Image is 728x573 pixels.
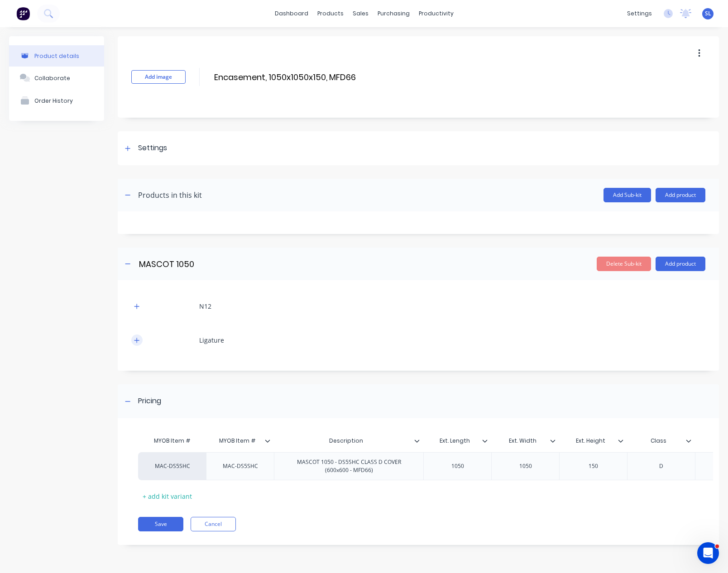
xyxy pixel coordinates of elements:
[16,7,30,20] img: Factory
[34,53,79,59] div: Product details
[9,89,104,112] button: Order History
[571,460,616,472] div: 150
[373,7,414,20] div: purchasing
[131,70,186,84] button: Add image
[423,432,491,450] div: Ext. Length
[503,460,548,472] div: 1050
[138,258,298,271] input: Enter sub-kit name
[216,460,265,472] div: MAC-DS5SHC
[199,301,211,311] div: N12
[348,7,373,20] div: sales
[656,188,705,202] button: Add product
[34,75,70,81] div: Collaborate
[603,188,651,202] button: Add Sub-kit
[274,430,418,452] div: Description
[270,7,313,20] a: dashboard
[191,517,236,531] button: Cancel
[138,517,183,531] button: Save
[274,432,423,450] div: Description
[206,432,274,450] div: MYOB Item #
[423,430,486,452] div: Ext. Length
[138,190,202,201] div: Products in this kit
[138,489,196,503] div: + add kit variant
[313,7,348,20] div: products
[627,432,695,450] div: Class
[627,430,690,452] div: Class
[213,71,374,84] input: Enter kit name
[623,7,656,20] div: settings
[414,7,458,20] div: productivity
[9,67,104,89] button: Collaborate
[138,396,161,407] div: Pricing
[705,10,711,18] span: SL
[34,97,73,104] div: Order History
[138,432,206,450] div: MYOB Item #
[656,257,705,271] button: Add product
[199,335,224,345] div: Ligature
[435,460,480,472] div: 1050
[278,456,420,476] div: MASCOT 1050 - DS5SHC CLASS D COVER (600x600 - MFD66)
[9,45,104,67] button: Product details
[639,460,684,472] div: D
[559,430,622,452] div: Ext. Height
[491,432,559,450] div: Ext. Width
[559,432,627,450] div: Ext. Height
[597,257,651,271] button: Delete Sub-kit
[697,542,719,564] iframe: Intercom live chat
[148,462,197,470] div: MAC-DS5SHC
[138,143,167,154] div: Settings
[491,430,554,452] div: Ext. Width
[206,430,268,452] div: MYOB Item #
